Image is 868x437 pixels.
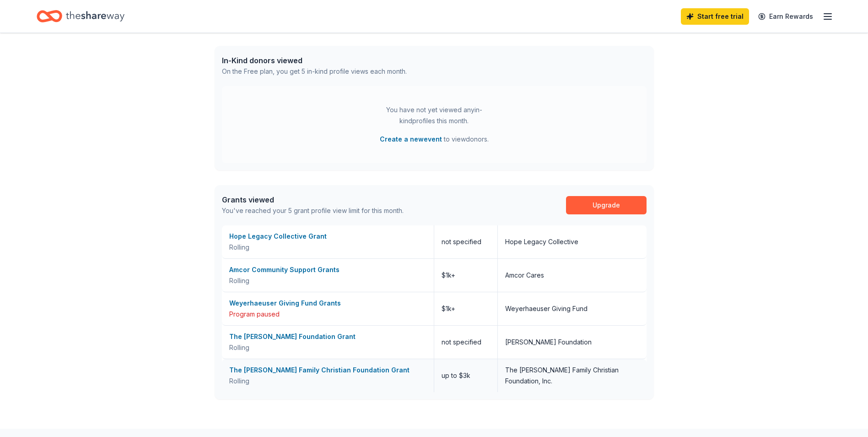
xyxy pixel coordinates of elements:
span: to view donors . [380,134,489,145]
div: $1k+ [434,259,498,292]
div: up to $3k [434,359,498,392]
button: Create a newevent [380,134,442,145]
a: Earn Rewards [753,8,819,25]
div: Weyerhaeuser Giving Fund [505,303,588,314]
div: not specified [434,225,498,258]
div: not specified [434,326,498,359]
div: Hope Legacy Collective [505,236,578,247]
a: Upgrade [566,196,647,214]
div: Amcor Cares [505,270,544,281]
a: Start free trial [681,8,749,25]
div: Amcor Community Support Grants [229,264,426,275]
div: Rolling [229,275,426,286]
div: On the Free plan, you get 5 in-kind profile views each month. [222,66,407,77]
div: You've reached your 5 grant profile view limit for this month. [222,205,404,216]
div: Grants viewed [222,194,404,205]
div: Rolling [229,342,426,353]
div: $1k+ [434,292,498,325]
div: Weyerhaeuser Giving Fund Grants [229,298,426,309]
div: The [PERSON_NAME] Family Christian Foundation Grant [229,365,426,376]
div: Hope Legacy Collective Grant [229,231,426,242]
a: Home [37,5,124,27]
div: The [PERSON_NAME] Family Christian Foundation, Inc. [505,365,639,387]
div: [PERSON_NAME] Foundation [505,337,592,348]
div: The [PERSON_NAME] Foundation Grant [229,331,426,342]
div: Program paused [229,309,426,320]
div: Rolling [229,242,426,253]
div: You have not yet viewed any in-kind profiles this month. [377,104,491,126]
div: Rolling [229,376,426,387]
div: In-Kind donors viewed [222,55,407,66]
